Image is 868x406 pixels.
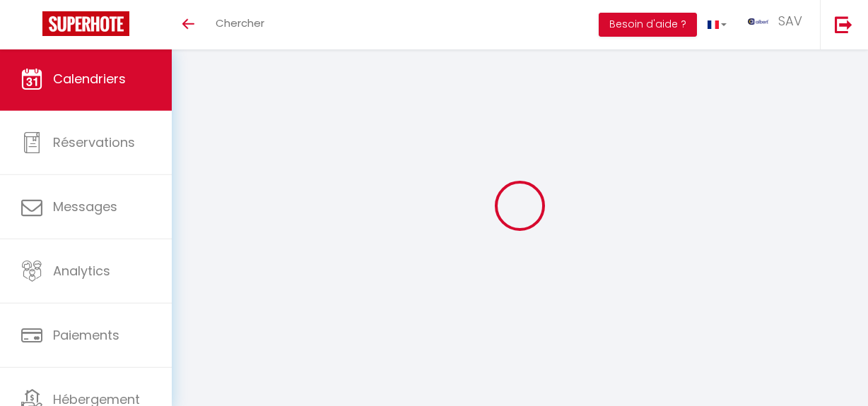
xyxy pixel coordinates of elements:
span: Calendriers [53,70,126,88]
button: Besoin d'aide ? [599,13,697,37]
span: Messages [53,198,117,215]
span: Paiements [53,326,119,344]
img: logout [835,16,852,33]
img: ... [748,18,769,25]
span: Analytics [53,262,110,280]
img: Super Booking [42,11,129,36]
span: SAV [778,12,802,30]
span: Réservations [53,133,135,151]
span: Chercher [216,16,264,30]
